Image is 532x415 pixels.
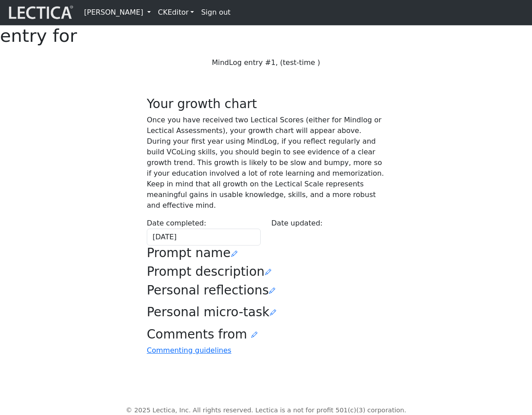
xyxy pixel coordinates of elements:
[147,327,385,342] h3: Comments from
[147,97,385,112] h3: Your growth chart
[147,264,385,279] h3: Prompt description
[154,4,197,21] a: CKEditor
[147,283,385,298] h3: Personal reflections
[147,246,385,261] h3: Prompt name
[266,218,391,246] div: Date updated:
[7,4,73,21] img: lecticalive
[81,4,154,21] a: [PERSON_NAME]
[147,57,385,68] p: MindLog entry #1, (test-time )
[197,4,234,21] a: Sign out
[147,218,206,229] label: Date completed:
[147,305,385,320] h3: Personal micro-task
[147,115,385,211] p: Once you have received two Lectical Scores (either for Mindlog or Lectical Assessments), your gro...
[147,346,231,355] a: Commenting guidelines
